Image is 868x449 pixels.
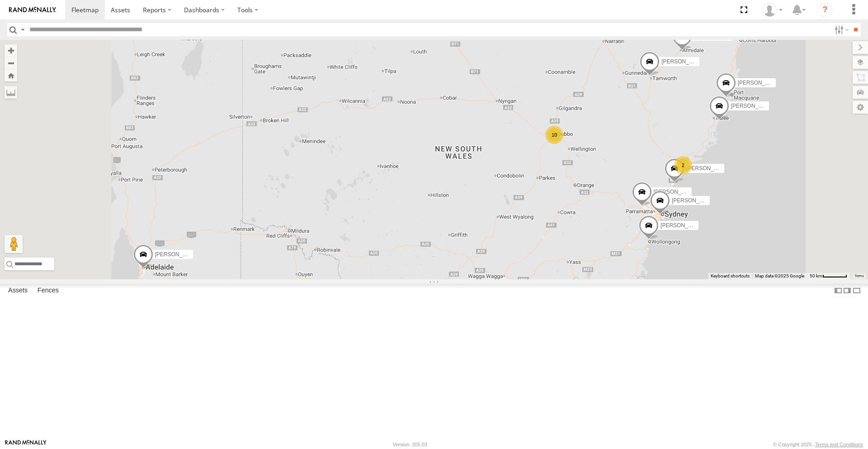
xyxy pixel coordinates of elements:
[19,23,26,36] label: Search Query
[155,251,226,257] span: [PERSON_NAME] - NEW ute
[674,156,692,174] div: 2
[807,273,850,279] button: Map scale: 50 km per 51 pixels
[831,23,850,36] label: Search Filter Options
[5,86,17,99] label: Measure
[854,274,864,278] a: Terms
[738,80,783,86] span: [PERSON_NAME]
[759,3,786,17] div: Kane McDermott
[711,273,750,279] button: Keyboard shortcuts
[5,235,23,253] button: Drag Pegman onto the map to open Street View
[731,102,776,109] span: [PERSON_NAME]
[755,273,804,278] span: Map data ©2025 Google
[853,101,868,114] label: Map Settings
[852,284,861,297] label: Hide Summary Table
[773,442,863,447] div: © Copyright 2025 -
[5,69,17,81] button: Zoom Home
[810,273,822,278] span: 50 km
[393,442,427,447] div: Version: 305.03
[834,284,843,297] label: Dock Summary Table to the Left
[654,189,698,195] span: [PERSON_NAME]
[5,44,17,57] button: Zoom in
[660,222,705,228] span: [PERSON_NAME]
[815,442,863,447] a: Terms and Conditions
[545,126,563,144] div: 10
[4,284,32,297] label: Assets
[9,7,56,13] img: rand-logo.svg
[686,165,731,172] span: [PERSON_NAME]
[5,440,47,449] a: Visit our Website
[33,284,63,297] label: Fences
[661,58,706,64] span: [PERSON_NAME]
[672,197,717,203] span: [PERSON_NAME]
[5,57,17,69] button: Zoom out
[818,3,832,17] i: ?
[843,284,852,297] label: Dock Summary Table to the Right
